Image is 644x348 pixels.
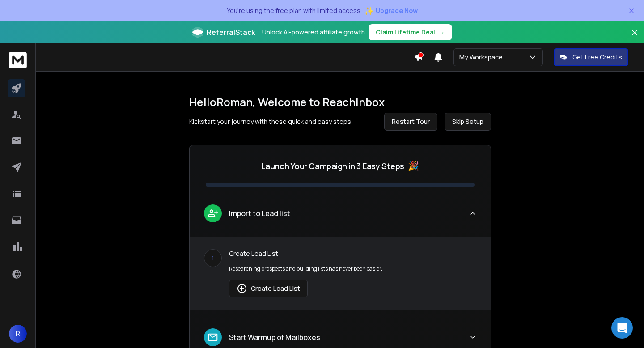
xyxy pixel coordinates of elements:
[207,331,219,343] img: lead
[229,249,476,258] p: Create Lead List
[629,27,640,48] button: Close banner
[261,160,404,172] p: Launch Your Campaign in 3 Easy Steps
[204,249,222,267] div: 1
[364,4,374,17] span: ✨
[190,237,491,310] div: leadImport to Lead list
[369,24,452,40] button: Claim Lifetime Deal→
[189,117,351,126] p: Kickstart your journey with these quick and easy steps
[9,325,27,343] button: R
[262,28,365,37] p: Unlock AI-powered affiliate growth
[376,6,418,15] span: Upgrade Now
[611,317,633,339] div: Open Intercom Messenger
[229,265,476,272] p: Researching prospects and building lists has never been easier.
[554,48,628,66] button: Get Free Credits
[229,280,308,297] button: Create Lead List
[229,208,290,219] p: Import to Lead list
[572,53,622,62] p: Get Free Credits
[408,160,419,172] span: 🎉
[189,95,491,109] h1: Hello Roman , Welcome to ReachInbox
[207,27,255,38] span: ReferralStack
[227,6,360,15] p: You're using the free plan with limited access
[459,53,506,62] p: My Workspace
[452,117,483,126] span: Skip Setup
[445,113,491,131] button: Skip Setup
[190,197,491,237] button: leadImport to Lead list
[439,28,445,37] span: →
[384,113,437,131] button: Restart Tour
[237,283,247,294] img: lead
[229,332,320,343] p: Start Warmup of Mailboxes
[364,2,418,20] button: ✨Upgrade Now
[207,208,219,219] img: lead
